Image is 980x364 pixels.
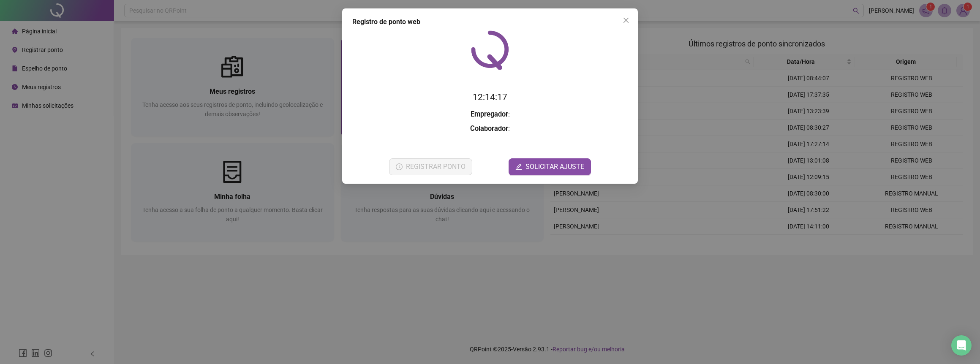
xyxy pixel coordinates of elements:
[951,335,972,356] div: Open Intercom Messenger
[352,109,628,120] h3: :
[623,17,629,24] span: close
[352,123,628,134] h3: :
[352,17,628,27] div: Registro de ponto web
[515,163,522,170] span: edit
[619,14,633,27] button: Close
[471,30,509,70] img: QRPoint
[389,158,472,175] button: REGISTRAR PONTO
[470,125,508,133] strong: Colaborador
[525,162,584,172] span: SOLICITAR AJUSTE
[509,158,591,175] button: editSOLICITAR AJUSTE
[471,110,508,118] strong: Empregador
[473,92,507,102] time: 12:14:17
